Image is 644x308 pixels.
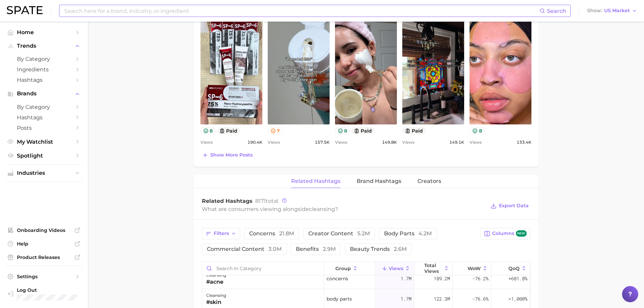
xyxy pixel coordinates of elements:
button: Views [375,262,414,275]
a: by Category [5,102,82,112]
a: by Category [5,54,82,64]
button: QoQ [491,262,530,275]
a: Spotlight [5,150,82,161]
button: 7 [268,127,283,134]
span: Hashtags [17,77,71,83]
span: Brand Hashtags [357,178,401,184]
span: Posts [17,125,71,131]
button: WoW [453,262,491,275]
span: 4.2m [419,230,432,237]
button: cleansing#acneconcerns1.7m189.2m-76.2%+681.8% [202,269,530,289]
button: 8 [470,127,485,134]
span: Total Views [424,263,442,274]
span: 3.0m [268,246,282,252]
span: -76.2% [472,275,488,283]
span: Spotlight [17,152,71,159]
span: 190.4k [247,138,262,146]
a: Onboarding Videos [5,225,82,235]
a: Hashtags [5,112,82,123]
span: Creators [418,178,441,184]
button: 8 [335,127,350,134]
span: US Market [604,9,630,13]
span: 157.5k [315,138,330,146]
a: Help [5,239,82,249]
a: Product Releases [5,252,82,262]
span: Trends [17,43,71,49]
span: Settings [17,274,71,280]
a: Posts [5,123,82,133]
span: 1.7m [401,295,411,303]
span: Views [470,138,482,146]
span: body parts [327,295,352,303]
span: Show more posts [210,152,253,158]
span: concerns [249,231,294,236]
button: ShowUS Market [586,6,639,15]
a: Home [5,27,82,38]
span: Hashtags [17,114,71,121]
button: 8 [200,127,216,134]
div: What are consumers viewing alongside ? [202,205,486,214]
span: new [516,230,527,237]
span: 1.7m [401,275,411,283]
span: 2.6m [394,246,407,252]
button: Show more posts [200,150,254,160]
img: SPATE [7,6,43,14]
span: Views [200,138,213,146]
span: Search [547,8,566,14]
span: Brands [17,91,71,97]
input: Search in category [202,262,324,275]
span: 149.8k [382,138,397,146]
a: Settings [5,271,82,282]
span: WoW [468,266,481,271]
a: My Watchlist [5,137,82,147]
button: Brands [5,89,82,99]
span: benefits [296,246,336,252]
button: paid [351,127,375,134]
a: Hashtags [5,75,82,85]
button: Total Views [414,262,453,275]
span: beauty trends [350,246,407,252]
span: QoQ [508,266,520,271]
a: Ingredients [5,64,82,75]
span: Onboarding Videos [17,227,71,233]
button: Export Data [489,201,530,211]
span: Export Data [499,203,529,209]
span: creator content [308,231,370,236]
a: Log out. Currently logged in with e-mail yemin@goodai-global.com. [5,285,82,303]
span: 149.1k [449,138,464,146]
span: Related Hashtags [202,198,253,204]
span: -76.6% [472,295,488,303]
span: Views [335,138,347,146]
span: 189.2m [434,275,450,283]
span: Views [268,138,280,146]
span: cleansing [309,206,335,212]
span: 5.2m [357,230,370,237]
button: paid [402,127,426,134]
span: Log Out [17,287,81,293]
div: #acne [206,278,226,286]
div: cleansing [206,291,226,300]
span: Show [587,9,602,13]
span: body parts [384,231,432,236]
button: Trends [5,41,82,51]
span: Filters [214,231,229,236]
span: Help [17,241,71,247]
button: paid [217,127,240,134]
span: +681.8% [508,275,527,283]
span: Ingredients [17,66,71,73]
button: Industries [5,168,82,178]
span: total [255,198,278,204]
span: Home [17,29,71,35]
input: Search here for a brand, industry, or ingredient [64,5,540,17]
button: Columnsnew [480,228,530,239]
button: group [324,262,376,275]
span: 2.9m [323,246,336,252]
span: 8171 [255,198,266,204]
span: concerns [327,275,348,283]
span: Columns [492,230,526,237]
span: My Watchlist [17,139,71,145]
span: 21.8m [279,230,294,237]
span: >1,000% [508,295,527,302]
span: by Category [17,56,71,62]
div: #skin [206,298,226,306]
